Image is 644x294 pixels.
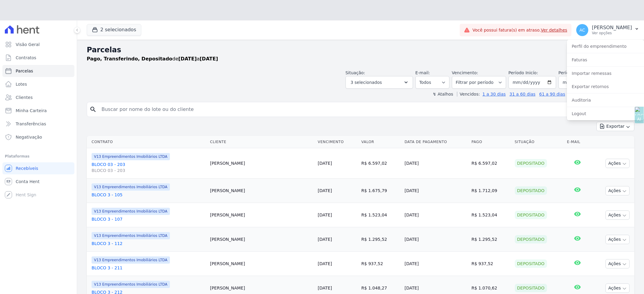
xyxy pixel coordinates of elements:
button: 2 selecionados [87,24,141,35]
span: Conta Hent [16,179,39,185]
button: Exportar [596,122,634,131]
a: Ver detalhes [541,28,567,32]
td: [DATE] [402,203,469,227]
a: Visão Geral [2,38,74,51]
td: R$ 937,52 [359,252,402,276]
th: Pago [469,136,512,148]
span: AC [580,28,585,32]
a: Importar remessas [567,68,644,79]
a: Negativação [2,131,74,143]
a: Clientes [2,91,74,103]
td: R$ 1.523,04 [469,203,512,227]
p: [PERSON_NAME] [592,25,632,31]
td: [DATE] [402,148,469,179]
td: [DATE] [402,179,469,203]
a: BLOCO 3 - 211 [92,265,205,271]
strong: Pago, Transferindo, Depositado [87,56,172,62]
label: Período Fim: [558,70,606,76]
input: Buscar por nome do lote ou do cliente [98,103,632,115]
span: V13 Empreendimentos Imobiliários LTDA [92,232,170,239]
span: V13 Empreendimentos Imobiliários LTDA [92,208,170,215]
iframe: Intercom live chat [6,274,20,288]
div: Depositado [515,259,547,268]
p: Ver opções [592,31,632,35]
span: V13 Empreendimentos Imobiliários LTDA [92,281,170,288]
td: R$ 1.675,79 [359,179,402,203]
span: V13 Empreendimentos Imobiliários LTDA [92,256,170,264]
span: Visão Geral [16,41,40,47]
a: Exportar retornos [567,81,644,92]
p: de a [87,55,218,63]
span: Negativação [16,134,42,140]
span: V13 Empreendimentos Imobiliários LTDA [92,153,170,160]
button: AC [PERSON_NAME] Ver opções [571,22,644,38]
button: Ações [605,210,630,220]
th: Vencimento [315,136,359,148]
a: BLOCO 3 - 107 [92,216,205,222]
i: search [89,106,97,113]
a: BLOCO 03 - 203BLOCO 03 - 203 [92,161,205,173]
a: [DATE] [318,261,332,266]
td: R$ 6.597,02 [469,148,512,179]
a: Recebíveis [2,162,74,174]
span: 3 selecionados [351,79,382,86]
div: Depositado [515,235,547,243]
a: [DATE] [318,161,332,166]
a: Conta Hent [2,176,74,188]
a: 1 a 30 dias [483,92,506,96]
label: Período Inicío: [508,70,538,75]
strong: [DATE] [178,56,197,62]
label: Vencidos: [457,92,480,96]
span: Recebíveis [16,165,38,171]
th: E-mail [564,136,590,148]
button: Ações [605,186,630,195]
td: [PERSON_NAME] [208,148,315,179]
label: E-mail: [415,70,430,75]
h2: Parcelas [87,44,634,55]
a: Minha Carteira [2,105,74,117]
span: Transferências [16,121,46,127]
td: [PERSON_NAME] [208,179,315,203]
td: [PERSON_NAME] [208,252,315,276]
th: Situação [512,136,565,148]
span: Lotes [16,81,27,87]
a: Perfil do empreendimento [567,41,644,52]
a: 61 a 90 dias [539,92,565,96]
td: R$ 1.295,52 [469,227,512,252]
a: Parcelas [2,65,74,77]
th: Cliente [208,136,315,148]
span: Você possui fatura(s) em atraso. [472,27,567,33]
div: Depositado [515,159,547,167]
label: Situação: [345,70,365,75]
div: Depositado [515,186,547,195]
a: [DATE] [318,213,332,217]
strong: [DATE] [200,56,218,62]
td: [DATE] [402,227,469,252]
button: Ações [605,259,630,268]
td: [PERSON_NAME] [208,203,315,227]
button: 3 selecionados [345,76,413,89]
label: Vencimento: [452,70,478,75]
a: BLOCO 3 - 112 [92,240,205,247]
a: Logout [567,108,644,119]
a: BLOCO 3 - 105 [92,192,205,198]
td: [DATE] [402,252,469,276]
button: Ações [605,159,630,168]
div: Depositado [515,211,547,219]
td: [PERSON_NAME] [208,227,315,252]
span: V13 Empreendimentos Imobiliários LTDA [92,183,170,191]
span: Contratos [16,55,36,61]
td: R$ 1.712,09 [469,179,512,203]
span: BLOCO 03 - 203 [92,167,205,173]
button: Ações [605,283,630,293]
span: Clientes [16,94,33,100]
span: Minha Carteira [16,108,47,114]
td: R$ 6.597,02 [359,148,402,179]
a: Faturas [567,54,644,65]
a: Lotes [2,78,74,90]
a: Transferências [2,118,74,130]
button: Ações [605,235,630,244]
span: Parcelas [16,68,33,74]
a: Contratos [2,52,74,64]
a: [DATE] [318,286,332,290]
